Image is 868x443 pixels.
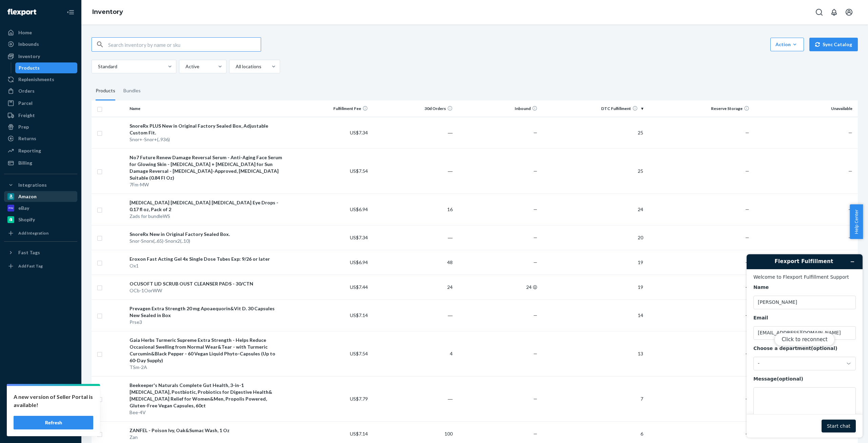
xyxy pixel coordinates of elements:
[371,193,455,225] td: 16
[87,2,129,22] ol: breadcrumbs
[18,88,35,94] div: Orders
[371,148,455,193] td: ―
[130,319,283,326] div: Prse3
[455,275,540,299] td: 24
[775,41,799,48] div: Action
[540,331,646,376] td: 13
[18,135,36,142] div: Returns
[745,130,749,135] span: —
[4,214,77,225] a: Shopify
[4,180,77,190] button: Integrations
[18,53,40,60] div: Inventory
[741,249,868,443] iframe: Find more information here
[350,312,368,318] span: US$7.14
[18,182,47,188] div: Integrations
[18,216,35,223] div: Shopify
[130,337,283,364] div: Gaia Herbs Turmeric Supreme Extra Strength - Helps Reduce Occasional Swelling from Normal Wear&Te...
[130,154,283,181] div: No7 Future Renew Damage Reversal Serum - Anti-Aging Face Serum for Glowing Skin - [MEDICAL_DATA] ...
[130,427,283,434] div: ZANFEL - Poison Ivy, Oak&Sumac Wash, 1 Oz
[350,431,368,437] span: US$7.14
[540,193,646,225] td: 24
[4,27,77,38] a: Home
[18,249,40,256] div: Fast Tags
[64,5,77,19] button: Close Navigation
[371,225,455,250] td: ―
[4,86,77,96] a: Orders
[96,81,115,100] div: Products
[540,117,646,148] td: 25
[540,376,646,421] td: 7
[540,148,646,193] td: 25
[745,235,749,240] span: —
[540,275,646,299] td: 19
[4,133,77,144] a: Returns
[371,250,455,275] td: 48
[18,147,41,154] div: Reporting
[350,168,368,174] span: US$7.54
[540,250,646,275] td: 19
[4,261,77,272] a: Add Fast Tag
[14,393,93,409] p: A new version of Seller Portal is available!
[130,123,283,136] div: SnoreRx PLUS New in Original Factory Sealed Box, Adjustable Custom Fit.
[646,100,752,117] th: Reserve Storage
[130,382,283,409] div: Beekeeper's Naturals Complete Gut Health, 3-in-1 [MEDICAL_DATA], Postbiotic, Probiotics for Diges...
[4,424,77,435] button: Give Feedback
[371,376,455,421] td: ―
[4,145,77,156] a: Reporting
[350,351,368,356] span: US$7.54
[235,63,236,70] input: All locations
[4,98,77,109] a: Parcel
[812,5,826,19] button: Open Search Box
[130,213,283,220] div: Zads for bundleWS
[130,409,283,416] div: Bee-4V
[745,168,749,174] span: —
[18,263,43,269] div: Add Fast Tag
[4,74,77,85] a: Replenishments
[827,5,841,19] button: Open notifications
[4,110,77,121] a: Freight
[14,416,93,429] button: Refresh
[350,235,368,240] span: US$7.34
[371,100,455,117] th: 30d Orders
[850,204,863,239] button: Help Center
[533,235,537,240] span: —
[4,412,77,423] a: Help Center
[4,203,77,214] a: eBay
[130,199,283,213] div: [MEDICAL_DATA] [MEDICAL_DATA] [MEDICAL_DATA] Eye Drops - 0.17 fl oz, Pack of 2
[286,100,371,117] th: Fulfillment Fee
[350,259,368,265] span: US$6.94
[18,100,33,107] div: Parcel
[371,275,455,299] td: 24
[533,396,537,402] span: —
[130,262,283,269] div: Ox1
[540,100,646,117] th: DTC Fulfillment
[533,351,537,356] span: —
[350,130,368,135] span: US$7.34
[4,247,77,258] button: Fast Tags
[752,100,858,117] th: Unavailable
[4,228,77,239] a: Add Integration
[18,112,35,119] div: Freight
[842,5,856,19] button: Open account menu
[130,256,283,262] div: Eroxon Fast Acting Gel 4x Single Dose Tubes Exp: 9/26 or later
[533,206,537,212] span: —
[130,280,283,287] div: OCUSOFT LID SCRUB OUST CLEANSER PADS - 30/CTN
[533,312,537,318] span: —
[130,238,283,244] div: Snor-Snorx(..65)-Snorx2(..10)
[350,206,368,212] span: US$6.94
[19,64,40,71] div: Products
[848,130,852,135] span: —
[15,62,78,73] a: Products
[97,63,98,70] input: Standard
[130,181,283,188] div: 7Fm-MW
[4,51,77,62] a: Inventory
[371,299,455,331] td: ―
[540,225,646,250] td: 20
[18,230,48,236] div: Add Integration
[371,117,455,148] td: ―
[371,331,455,376] td: 4
[4,122,77,132] a: Prep
[185,63,185,70] input: Active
